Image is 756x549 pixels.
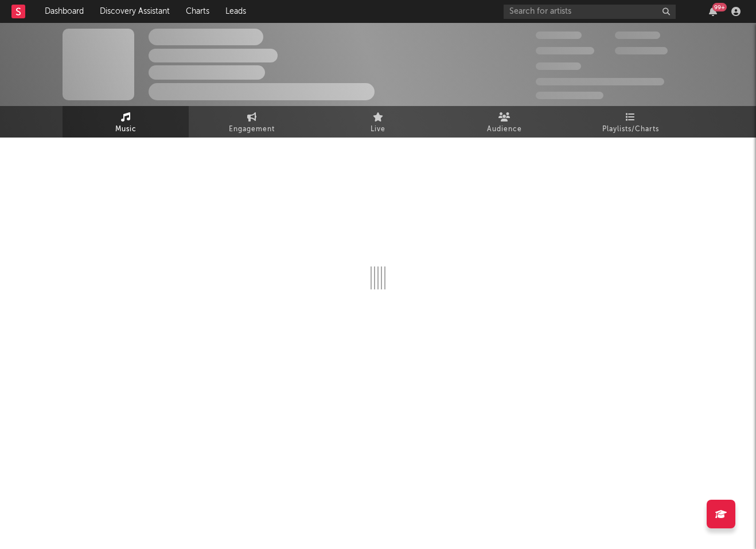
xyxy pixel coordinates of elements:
span: Jump Score: 85.0 [536,92,603,99]
a: Engagement [189,106,315,138]
a: Audience [441,106,567,138]
span: Engagement [229,123,275,136]
input: Search for artists [504,5,676,19]
span: Audience [487,123,522,136]
span: 100,000 [615,32,660,39]
span: 1,000,000 [615,47,668,54]
div: 99 + [712,3,727,11]
span: Music [115,123,137,136]
span: Live [371,123,385,136]
button: 99+ [709,7,717,16]
span: 50,000,000 Monthly Listeners [536,78,664,85]
a: Live [315,106,441,138]
a: Playlists/Charts [567,106,693,138]
span: 300,000 [536,32,582,39]
span: 50,000,000 [536,47,594,54]
span: 100,000 [536,62,581,70]
span: Playlists/Charts [602,123,659,136]
a: Music [63,106,189,138]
